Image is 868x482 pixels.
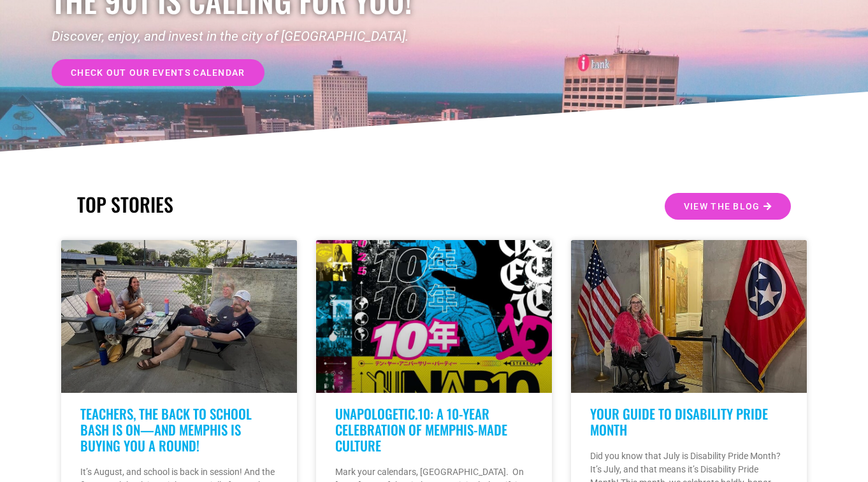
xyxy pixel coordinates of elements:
a: Your Guide to Disability Pride Month [590,404,768,439]
span: check out our events calendar [71,68,245,77]
a: Four people sit around a small outdoor table with drinks and snacks, smiling at the camera on a p... [61,240,297,393]
span: View the Blog [684,202,760,211]
h2: TOP STORIES [77,193,428,216]
a: View the Blog [665,193,791,220]
a: Teachers, the Back to School Bash Is On—And Memphis Is Buying You A Round! [80,404,252,455]
p: Discover, enjoy, and invest in the city of [GEOGRAPHIC_DATA]. [52,27,434,47]
a: Poster for UNAPOLOGETIC.10 event featuring vibrant graphics, performer lineup, and details—set fo... [316,240,552,393]
a: A person in a wheelchair, wearing a pink jacket, sits between the U.S. flag and the Tennessee sta... [571,240,807,393]
a: UNAPOLOGETIC.10: A 10-Year Celebration of Memphis-Made Culture [335,404,507,455]
a: check out our events calendar [52,59,264,86]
